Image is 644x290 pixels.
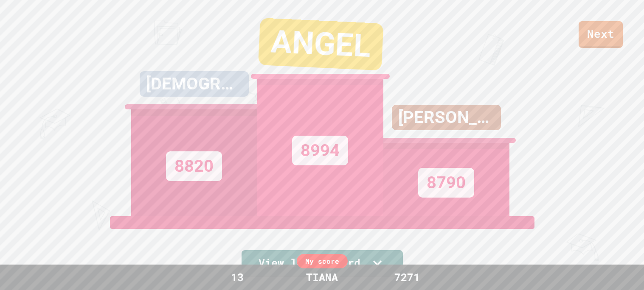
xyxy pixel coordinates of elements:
div: 7271 [375,269,439,285]
a: Next [579,21,623,48]
div: 13 [205,269,269,285]
div: TIANA [298,269,346,285]
iframe: chat widget [608,256,636,282]
a: View leaderboard [242,250,403,277]
div: 8820 [166,151,222,181]
div: [PERSON_NAME] [392,105,501,130]
div: 8790 [418,168,474,198]
div: My score [297,254,348,268]
div: 8994 [292,136,348,165]
div: ANGEL [258,18,383,70]
iframe: chat widget [574,219,636,255]
div: [DEMOGRAPHIC_DATA] [140,71,249,97]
